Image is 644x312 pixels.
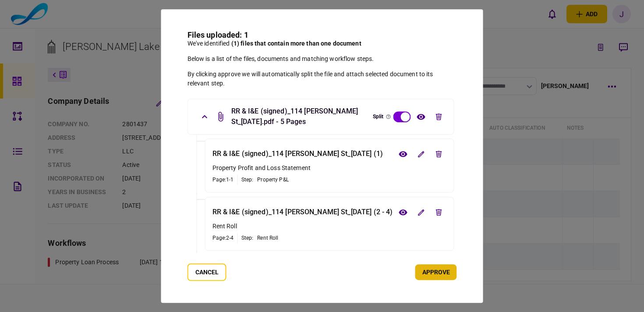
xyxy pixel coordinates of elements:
h3: Files uploaded: 1 [188,31,457,39]
button: Cancel [188,263,226,281]
button: edit file [431,146,447,162]
div: Page: 1-1 [212,176,234,184]
div: We've identified [188,39,457,48]
button: edit file [431,109,447,124]
div: Below is a list of the files, documents and matching workflow steps. [188,54,457,64]
div: RR & I&E (signed)_114 [PERSON_NAME] St_[DATE].pdf - 5 Pages [216,106,373,127]
div: step : [241,176,254,184]
div: RR & I&E (signed)_114 [PERSON_NAME] St_[DATE] (2 - 4) [212,204,393,220]
button: view file [395,204,411,220]
div: Rent Roll [257,234,278,242]
section: Rent Roll [212,222,447,231]
button: edit file [413,204,429,220]
button: edit file [413,146,429,162]
div: RR & I&E (signed)_114 [PERSON_NAME] St_[DATE] (1) [212,146,383,162]
section: Property Profit and Loss Statement [212,163,447,173]
span: (1) files that contain more than one document [231,40,361,47]
div: Property P&L [257,176,289,184]
div: By clicking approve we will automatically split the file and attach selected document to its rele... [188,70,457,88]
button: edit file [431,204,447,220]
button: approve [415,264,457,280]
button: view file [395,146,411,162]
div: Page: 2-4 [212,234,234,242]
button: view file [413,109,429,124]
span: Split [373,114,384,119]
div: step : [241,234,254,242]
